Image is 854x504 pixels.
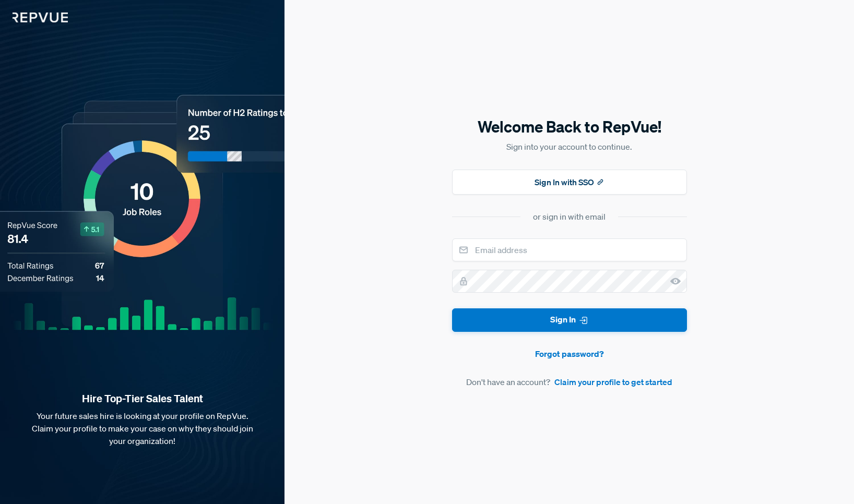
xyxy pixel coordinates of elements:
[17,392,268,405] strong: Hire Top-Tier Sales Talent
[452,376,687,388] article: Don't have an account?
[452,238,687,261] input: Email address
[452,116,687,138] h5: Welcome Back to RepVue!
[452,140,687,153] p: Sign into your account to continue.
[554,376,672,388] a: Claim your profile to get started
[17,410,268,447] p: Your future sales hire is looking at your profile on RepVue. Claim your profile to make your case...
[452,347,687,360] a: Forgot password?
[452,308,687,332] button: Sign In
[533,210,606,223] div: or sign in with email
[452,170,687,195] button: Sign In with SSO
